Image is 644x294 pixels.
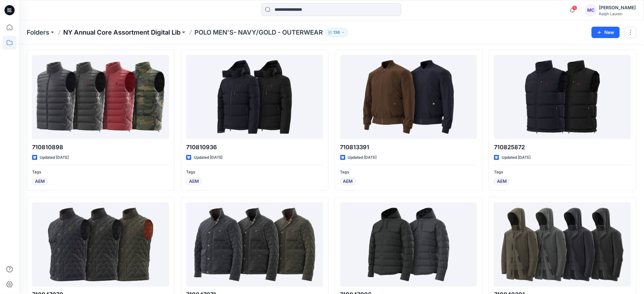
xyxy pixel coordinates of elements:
p: Updated [DATE] [40,154,69,161]
p: Tags [32,169,169,176]
a: 710847071 [186,203,323,287]
span: AEM [189,178,199,185]
a: NY Annual Core Assortment Digital Lib [63,28,180,37]
span: AEM [343,178,353,185]
a: 710825872 [494,55,631,139]
button: 136 [325,28,348,37]
a: 710849291 [494,203,631,287]
a: Folders [27,28,49,37]
p: 710825872 [494,143,631,152]
p: Tags [340,169,477,176]
p: Updated [DATE] [194,154,223,161]
div: MC [585,4,597,16]
a: 710813391 [340,55,477,139]
a: 710847096 [340,203,477,287]
p: 136 [333,29,340,36]
p: 710810936 [186,143,323,152]
span: AEM [35,178,45,185]
a: 710810898 [32,55,169,139]
p: POLO MEN'S- NAVY/GOLD - OUTERWEAR [194,28,323,37]
p: Tags [494,169,631,176]
p: 710813391 [340,143,477,152]
a: 710847070 [32,203,169,287]
button: New [592,27,620,38]
p: Updated [DATE] [502,154,531,161]
p: Updated [DATE] [348,154,377,161]
p: 710810898 [32,143,169,152]
div: [PERSON_NAME] [599,4,636,11]
span: AEM [497,178,507,185]
a: 710810936 [186,55,323,139]
div: Ralph Lauren [599,11,636,16]
p: Tags [186,169,323,176]
span: 5 [572,5,577,10]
